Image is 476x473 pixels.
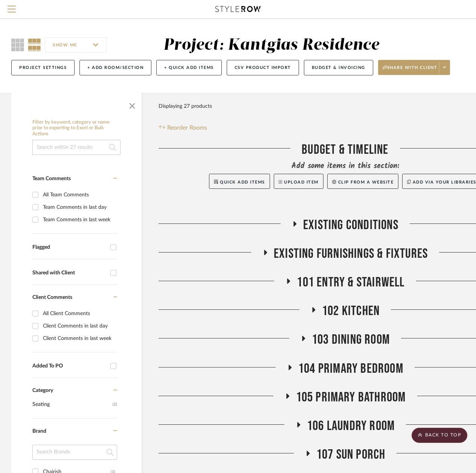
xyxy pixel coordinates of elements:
[32,244,107,251] div: Flagged
[296,389,406,406] span: 105 Primary Bathroom
[167,123,207,132] span: Reorder Rooms
[327,174,398,189] button: Clip from a website
[32,387,53,394] span: Category
[32,398,111,411] span: Seating
[32,363,107,369] div: Added To PO
[220,180,265,184] span: Quick Add Items
[227,60,299,75] button: CSV Product Import
[32,295,72,300] span: Client Comments
[43,308,115,320] div: All Client Comments
[274,246,428,262] span: Existing Furnishings & Fixtures
[32,270,107,276] div: Shared with Client
[125,97,140,112] button: Close
[163,37,379,53] div: Project: Kantgias Residence
[113,398,117,410] span: (2)
[322,303,380,319] span: 102 Kitchen
[43,332,115,344] div: Client Comments in last week
[11,60,75,75] button: Project Settings
[316,447,386,463] span: 107 Sun Porch
[32,445,117,460] input: Search Brands
[32,140,121,155] input: Search within 27 results
[209,174,270,189] button: Quick Add Items
[412,428,467,443] scroll-to-top-button: BACK TO TOP
[156,60,222,75] button: + Quick Add Items
[32,119,121,137] h6: Filter by keyword, category or name prior to exporting to Excel or Bulk Actions
[304,60,373,75] button: Budget & Invoicing
[378,60,450,75] button: Share with client
[298,361,403,377] span: 104 Primary Bedroom
[297,274,404,291] span: 101 Entry & Stairwell
[43,201,115,213] div: Team Comments in last day
[303,217,398,233] span: Existing Conditions
[32,429,46,434] span: Brand
[79,60,151,75] button: + Add Room/Section
[274,174,323,189] button: Upload Item
[43,320,115,332] div: Client Comments in last day
[312,332,390,348] span: 103 Dining Room
[159,123,207,132] button: Reorder Rooms
[307,418,395,434] span: 106 Laundry Room
[159,99,212,114] div: Displaying 27 products
[43,214,115,226] div: Team Comments in last week
[43,189,115,201] div: All Team Comments
[383,65,438,76] span: Share with client
[32,176,71,181] span: Team Comments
